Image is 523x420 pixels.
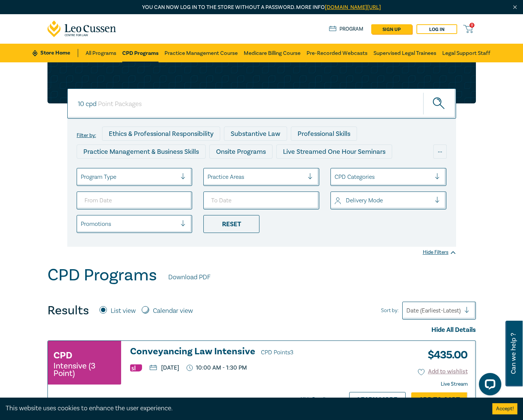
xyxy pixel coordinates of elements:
h1: CPD Programs [47,265,157,285]
a: Learn more [349,392,406,406]
input: select [81,173,82,181]
a: Store Home [33,49,78,57]
img: Close [512,4,518,10]
div: This website uses cookies to enhance the user experience. [6,404,481,413]
div: Live Streamed Practical Workshops [221,162,340,177]
a: Download PDF [168,273,210,282]
button: Add to wishlist [418,367,468,376]
span: Sort by: [381,307,399,315]
a: Supervised Legal Trainees [373,44,436,62]
a: Pre-Recorded Webcasts [307,44,367,62]
div: Live Streamed Conferences and Intensives [77,162,218,177]
a: Program [329,25,364,33]
a: Add to Cart [411,392,468,407]
div: Practice Management & Business Skills [77,144,206,159]
input: Sort by [406,307,408,315]
p: You can now log in to the store without a password. More info [47,3,476,12]
div: Onsite Programs [209,144,273,159]
div: ... [433,144,447,159]
input: To Date [203,192,319,209]
label: List view [111,306,136,316]
label: Filter by: [77,133,96,139]
input: select [81,220,82,228]
a: Legal Support Staff [442,44,490,62]
input: Search for a program title, program description or presenter name [67,88,456,119]
a: All Programs [86,44,116,62]
div: Professional Skills [291,127,357,141]
a: [DOMAIN_NAME][URL] [325,4,381,11]
a: sign up [371,24,412,34]
h3: $ 435.00 [422,346,468,364]
input: From Date [77,192,193,209]
label: Calendar view [153,306,193,316]
input: select [335,196,336,205]
button: Accept cookies [492,403,517,414]
p: 10:00 AM - 1:30 PM [187,364,247,371]
a: Conveyancing Law Intensive CPD Points3 [130,346,333,358]
strong: Live Stream [441,381,468,388]
input: select [207,173,209,181]
a: Medicare Billing Course [244,44,301,62]
div: Ethics & Professional Responsibility [102,127,220,141]
input: select [335,173,336,181]
p: [DATE] [150,365,179,371]
h3: Conveyancing Law Intensive [130,346,333,358]
div: Substantive Law [224,127,287,141]
h4: Results [47,303,89,318]
div: Reset [203,215,259,233]
a: Practice Management Course [164,44,238,62]
span: 0 [470,23,474,28]
a: CPD Programs [122,44,159,62]
iframe: LiveChat chat widget [473,370,504,401]
div: Hide Filters [423,249,456,256]
small: Intensive (3 Point) [53,362,116,377]
h3: CPD [53,349,72,362]
a: Log in [416,24,457,34]
span: Can we help ? [510,325,517,382]
span: CPD Points 3 [261,349,293,356]
img: Substantive Law [130,364,142,371]
div: Live Streamed One Hour Seminars [276,144,392,159]
div: Hide All Details [47,325,476,335]
div: Hide Detail [301,396,342,403]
